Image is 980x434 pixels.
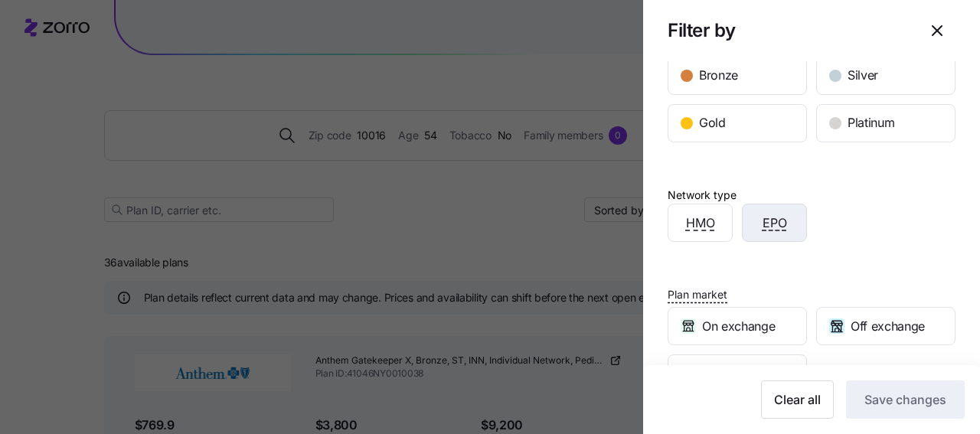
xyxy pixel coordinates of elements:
[699,113,726,132] span: Gold
[699,66,738,85] span: Bronze
[848,113,894,132] span: Platinum
[763,214,787,233] span: EPO
[668,187,737,204] div: Network type
[702,317,775,336] span: On exchange
[851,317,925,336] span: Off exchange
[761,380,834,419] button: Clear all
[846,380,965,419] button: Save changes
[774,390,821,409] span: Clear all
[864,390,946,409] span: Save changes
[848,66,878,85] span: Silver
[686,214,715,233] span: HMO
[668,287,727,302] span: Plan market
[668,18,906,42] h1: Filter by
[702,364,775,383] span: Both markets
